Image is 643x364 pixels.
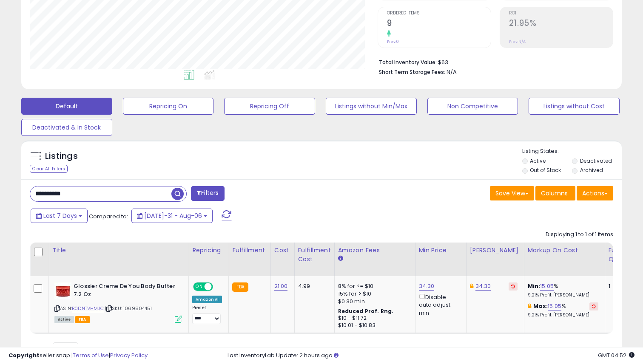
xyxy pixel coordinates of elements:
[232,246,267,255] div: Fulfillment
[379,59,437,66] b: Total Inventory Value:
[528,282,541,290] b: Min:
[72,305,104,312] a: B0DNTVHMJC
[533,302,548,310] b: Max:
[75,316,90,323] span: FBA
[419,292,460,317] div: Disable auto adjust min
[338,308,394,315] b: Reduced Prof. Rng.
[73,351,109,359] a: Terms of Use
[387,39,399,44] small: Prev: 0
[131,209,213,223] button: [DATE]-31 - Aug-06
[530,166,561,174] label: Out of Stock
[338,282,409,290] div: 8% for <= $10
[274,282,288,291] a: 21.00
[21,119,112,136] button: Deactivated & In Stock
[490,186,534,200] button: Save View
[522,147,622,155] p: Listing States:
[232,282,248,292] small: FBA
[54,282,182,322] div: ASIN:
[123,98,214,115] button: Repricing On
[528,292,598,298] p: 9.21% Profit [PERSON_NAME]
[338,246,412,255] div: Amazon Fees
[54,316,74,323] span: All listings currently available for purchase on Amazon
[52,246,185,255] div: Title
[43,212,77,220] span: Last 7 Days
[274,246,291,255] div: Cost
[45,150,78,162] h5: Listings
[540,282,554,291] a: 15.05
[475,282,491,291] a: 34.30
[338,290,409,298] div: 15% for > $10
[387,11,491,16] span: Ordered Items
[224,98,315,115] button: Repricing Off
[191,186,224,201] button: Filters
[580,157,612,164] label: Deactivated
[580,166,603,174] label: Archived
[379,68,445,76] b: Short Term Storage Fees:
[470,246,521,255] div: [PERSON_NAME]
[609,282,635,290] div: 1
[509,11,613,16] span: ROI
[338,298,409,305] div: $0.30 min
[54,282,71,299] img: 315MsZkO9jL._SL40_.jpg
[530,157,546,164] label: Active
[338,315,409,322] div: $10 - $11.72
[105,305,152,312] span: | SKU: 1069804451
[31,209,88,223] button: Last 7 Days
[110,351,148,359] a: Privacy Policy
[338,255,343,262] small: Amazon Fees.
[21,98,112,115] button: Default
[379,56,607,67] li: $63
[528,282,598,298] div: %
[509,18,613,30] h2: 21.95%
[298,246,331,264] div: Fulfillment Cost
[298,282,328,290] div: 4.99
[609,246,638,264] div: Fulfillable Quantity
[74,282,177,300] b: Glossier Creme De You Body Butter 7.2 Oz
[419,282,435,291] a: 34.30
[9,352,148,360] div: seller snap | |
[419,246,463,255] div: Min Price
[326,98,417,115] button: Listings without Min/Max
[598,351,634,359] span: 2025-08-14 04:52 GMT
[30,165,68,173] div: Clear All Filters
[529,98,620,115] button: Listings without Cost
[212,283,225,291] span: OFF
[528,246,601,255] div: Markup on Cost
[144,212,202,220] span: [DATE]-31 - Aug-06
[447,68,457,76] span: N/A
[427,98,518,115] button: Non Competitive
[541,189,568,198] span: Columns
[192,246,225,255] div: Repricing
[387,18,491,30] h2: 9
[524,243,605,276] th: The percentage added to the cost of goods (COGS) that forms the calculator for Min & Max prices.
[577,186,613,200] button: Actions
[338,322,409,329] div: $10.01 - $10.83
[192,296,222,303] div: Amazon AI
[194,283,205,291] span: ON
[509,39,526,44] small: Prev: N/A
[548,302,561,310] a: 15.05
[228,352,634,360] div: Last InventoryLab Update: 2 hours ago.
[192,305,222,324] div: Preset:
[535,186,575,200] button: Columns
[528,312,598,318] p: 9.21% Profit [PERSON_NAME]
[89,212,128,220] span: Compared to:
[9,351,40,359] strong: Copyright
[528,302,598,318] div: %
[36,345,97,353] span: Show: entries
[546,231,613,239] div: Displaying 1 to 1 of 1 items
